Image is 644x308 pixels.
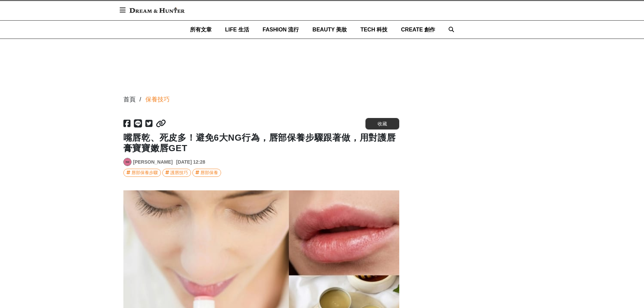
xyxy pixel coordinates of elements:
[132,169,158,176] div: 唇部保養步驟
[225,21,249,39] a: LIFE 生活
[263,21,299,39] a: FASHION 流行
[263,27,299,32] span: FASHION 流行
[360,27,387,32] span: TECH 科技
[190,27,212,32] span: 所有文章
[123,158,132,166] a: Avatar
[225,27,249,32] span: LIFE 生活
[162,169,191,177] a: 護唇技巧
[365,118,399,129] button: 收藏
[312,27,347,32] span: BEAUTY 美妝
[123,169,161,177] a: 唇部保養步驟
[133,159,173,166] a: [PERSON_NAME]
[192,169,221,177] a: 唇部保養
[123,133,399,153] h1: 嘴唇乾、死皮多！避免6大NG行為，唇部保養步驟跟著做，用對護唇膏寶寶嫩唇GET
[176,159,205,166] div: [DATE] 12:28
[401,27,435,32] span: CREATE 創作
[145,95,170,104] a: 保養技巧
[170,169,188,176] div: 護唇技巧
[200,169,218,176] div: 唇部保養
[312,21,347,39] a: BEAUTY 美妝
[190,21,212,39] a: 所有文章
[401,21,435,39] a: CREATE 創作
[124,158,131,166] img: Avatar
[360,21,387,39] a: TECH 科技
[123,95,136,104] div: 首頁
[126,4,188,16] img: Dream & Hunter
[140,95,141,104] div: /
